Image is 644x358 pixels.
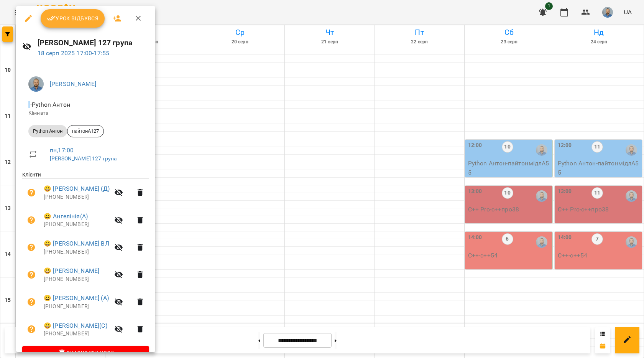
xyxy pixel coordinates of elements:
[28,76,44,92] img: 2a5fecbf94ce3b4251e242cbcf70f9d8.jpg
[28,128,67,135] span: Python Антон
[44,239,109,248] a: 😀 [PERSON_NAME] ВЛ
[44,193,110,201] p: [PHONE_NUMBER]
[28,101,72,108] span: - Python Антон
[44,330,110,338] p: [PHONE_NUMBER]
[44,212,88,221] a: 😀 Ангелінія(А)
[44,321,107,330] a: 😀 [PERSON_NAME](С)
[22,211,41,229] button: Візит ще не сплачено. Додати оплату?
[22,183,41,202] button: Візит ще не сплачено. Додати оплату?
[44,266,99,276] a: 😀 [PERSON_NAME]
[44,184,110,193] a: 😀 [PERSON_NAME] (Д)
[44,303,110,310] p: [PHONE_NUMBER]
[67,125,104,137] div: пайтонА127
[28,348,143,358] span: Скасувати Урок
[22,293,41,311] button: Візит ще не сплачено. Додати оплату?
[44,294,109,303] a: 😀 [PERSON_NAME] (А)
[22,171,149,346] ul: Клієнти
[38,49,110,57] a: 18 серп 2025 17:00-17:55
[44,221,110,228] p: [PHONE_NUMBER]
[22,238,41,257] button: Візит ще не сплачено. Додати оплату?
[50,155,117,162] a: [PERSON_NAME] 127 група
[28,109,143,117] p: Кімната
[44,276,110,283] p: [PHONE_NUMBER]
[50,147,74,154] a: пн , 17:00
[22,320,41,338] button: Візит ще не сплачено. Додати оплату?
[41,9,105,28] button: Урок відбувся
[44,248,110,256] p: [PHONE_NUMBER]
[47,14,99,23] span: Урок відбувся
[67,128,103,135] span: пайтонА127
[50,80,96,87] a: [PERSON_NAME]
[22,266,41,284] button: Візит ще не сплачено. Додати оплату?
[38,37,149,49] h6: [PERSON_NAME] 127 група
